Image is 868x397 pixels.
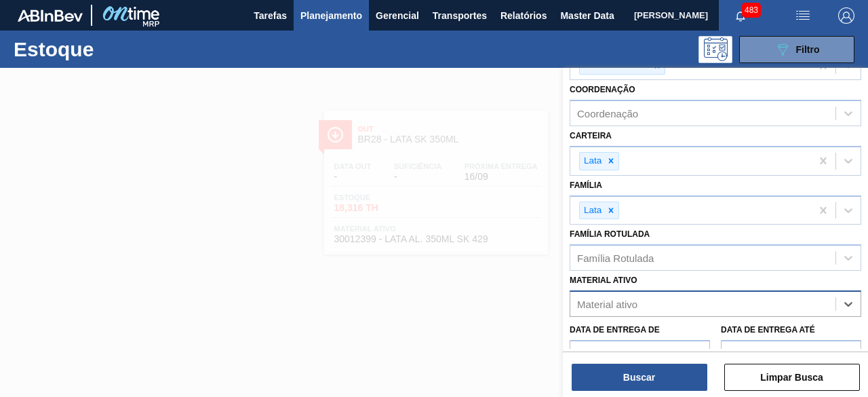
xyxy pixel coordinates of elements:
span: Master Data [560,7,614,24]
label: Data de Entrega de [570,325,660,335]
div: Família Rotulada [577,252,654,264]
span: Tarefas [254,7,287,24]
button: Notificações [719,6,762,25]
div: Coordenação [577,108,638,119]
span: Relatórios [500,7,547,24]
label: Data de Entrega até [721,325,815,335]
span: Gerencial [376,7,419,24]
div: Lata [580,202,604,219]
label: Coordenação [570,85,635,94]
label: Família [570,181,602,190]
input: dd/mm/yyyy [721,340,861,367]
div: Lata [580,153,604,170]
img: userActions [795,7,811,24]
label: Carteira [570,131,612,140]
input: dd/mm/yyyy [570,340,710,367]
div: Pogramando: nenhum usuário selecionado [698,36,732,63]
span: Filtro [796,44,820,55]
button: Filtro [739,36,854,63]
h1: Estoque [14,41,201,57]
img: TNhmsLtSVTkK8tSr43FrP2fwEKptu5GPRR3wAAAABJRU5ErkJggg== [18,10,83,22]
label: Material ativo [570,276,637,285]
div: Material ativo [577,299,637,310]
label: Família Rotulada [570,229,650,239]
span: Transportes [433,7,487,24]
span: Planejamento [300,7,362,24]
img: Logout [838,7,854,24]
span: 483 [742,3,761,18]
